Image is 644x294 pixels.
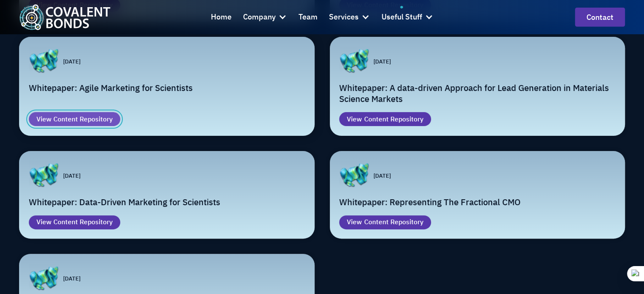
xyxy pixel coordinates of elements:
[36,217,52,227] div: View
[381,6,434,29] div: Useful Stuff
[19,4,111,30] a: home
[53,114,113,124] div: Content Repository
[63,57,80,66] p: [DATE]
[29,82,305,93] h2: Whitepaper: Agile Marketing for Scientists
[330,151,625,239] a: [DATE]Whitepaper: Representing The Fractional CMOViewContent Repository
[364,217,423,227] div: Content Repository
[53,217,113,227] div: Content Repository
[211,11,232,23] div: Home
[299,6,318,29] a: Team
[243,6,287,29] div: Company
[19,37,315,136] a: [DATE]Whitepaper: Agile Marketing for ScientistsViewContent Repository
[381,11,422,23] div: Useful Stuff
[243,11,276,23] div: Company
[339,82,616,105] h2: Whitepaper: A data-driven Approach for Lead Generation in Materials Science Markets
[19,151,315,239] a: [DATE]Whitepaper: Data-Driven Marketing for ScientistsViewContent Repository
[299,11,318,23] div: Team
[575,8,625,27] a: contact
[339,197,616,208] h2: Whitepaper: Representing The Fractional CMO
[329,11,359,23] div: Services
[211,6,232,29] a: Home
[373,171,391,180] p: [DATE]
[36,114,52,124] div: View
[373,57,391,66] p: [DATE]
[347,217,362,227] div: View
[63,274,80,283] p: [DATE]
[330,37,625,136] a: [DATE]Whitepaper: A data-driven Approach for Lead Generation in Materials Science MarketsViewCont...
[63,171,80,180] p: [DATE]
[364,114,423,124] div: Content Repository
[19,4,111,30] img: Covalent Bonds White / Teal Logo
[329,6,370,29] div: Services
[29,197,305,208] h2: Whitepaper: Data-Driven Marketing for Scientists
[492,196,644,294] div: Widget de chat
[347,114,362,124] div: View
[492,196,644,294] iframe: Chat Widget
